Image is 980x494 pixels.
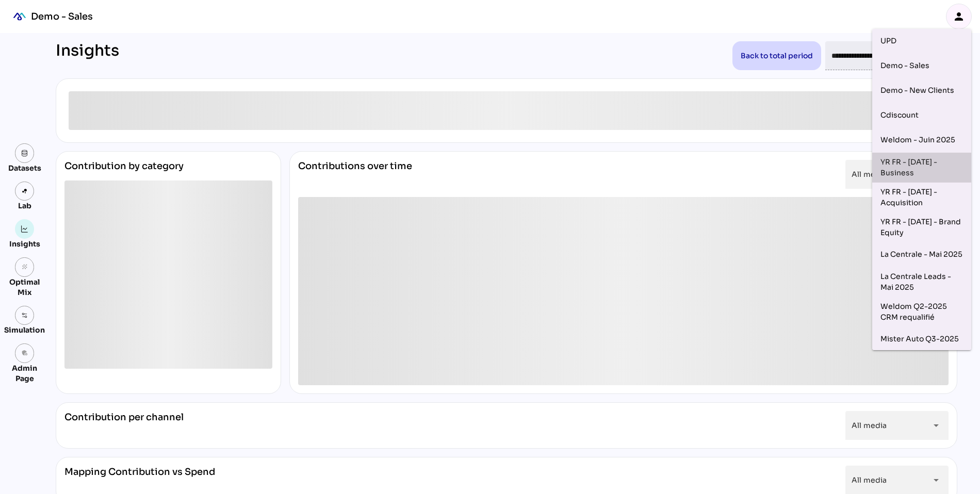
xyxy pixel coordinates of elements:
span: All media [852,421,887,430]
div: YR FR - [DATE] - Business [880,157,963,178]
div: Demo - Sales [880,58,963,74]
i: person [953,10,965,23]
i: admin_panel_settings [21,350,28,357]
div: UPD [880,33,963,50]
div: Mister Auto Q3-2025 [880,331,963,348]
img: settings.svg [21,312,28,319]
img: lab.svg [21,188,28,195]
i: grain [21,264,28,271]
div: La Centrale Leads - Mai 2025 [880,271,963,293]
i: arrow_drop_down [930,474,942,486]
button: Back to total period [732,41,821,70]
div: Contribution per channel [64,411,184,440]
div: YR FR - [DATE] - Brand Equity [880,217,963,238]
span: All media [852,170,887,179]
div: Admin Page [4,363,45,384]
div: mediaROI [8,5,31,28]
div: Insights [56,41,119,70]
i: arrow_drop_down [930,419,942,432]
div: Lab [13,201,36,211]
span: Back to total period [741,50,813,62]
div: Contributions over time [298,160,412,189]
div: Cdiscount [880,107,963,124]
div: Weldom Q2-2025 CRM requalifié [880,301,963,323]
div: Demo - New Clients [880,83,963,99]
div: La Centrale - Mai 2025 [880,246,963,263]
img: graph.svg [21,225,28,233]
img: data.svg [21,150,28,157]
div: Contribution by category [64,160,272,180]
div: Optimal Mix [4,277,45,298]
div: Datasets [8,163,41,173]
div: Weldom - Juin 2025 [880,132,963,149]
div: YR FR - [DATE] - Acquisition [880,187,963,208]
div: Demo - Sales [31,10,93,23]
div: Insights [9,239,40,249]
div: Simulation [4,325,45,335]
span: All media [852,475,887,485]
